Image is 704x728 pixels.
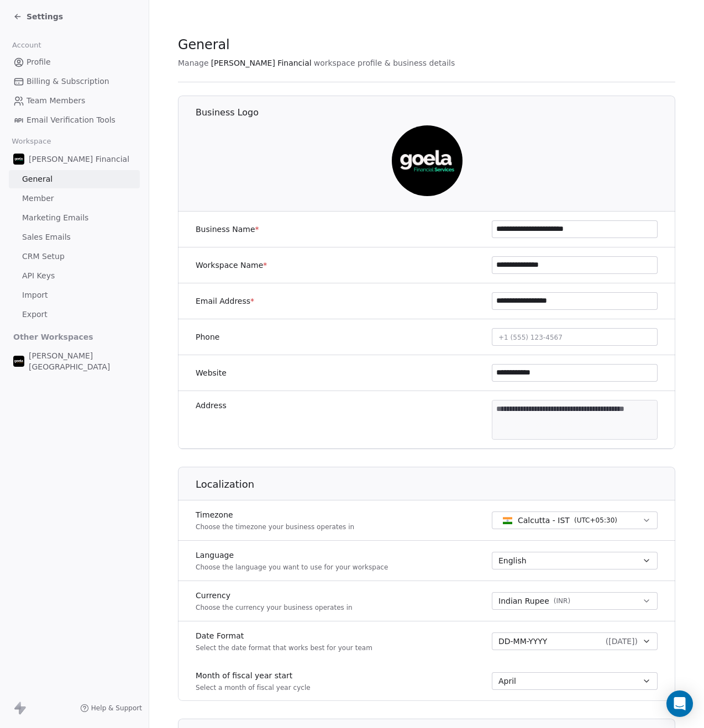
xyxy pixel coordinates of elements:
[22,251,65,262] span: CRM Setup
[27,95,85,107] span: Team Members
[196,509,354,520] label: Timezone
[22,231,71,243] span: Sales Emails
[196,400,227,411] label: Address
[22,193,54,204] span: Member
[9,247,140,266] a: CRM Setup
[606,636,638,647] span: ( [DATE] )
[196,478,676,491] h1: Localization
[9,267,140,285] a: API Keys
[196,603,353,612] p: Choose the currency your business operates in
[666,690,693,717] div: Open Intercom Messenger
[9,111,140,129] a: Email Verification Tools
[9,209,140,227] a: Marketing Emails
[196,590,353,601] label: Currency
[27,56,51,68] span: Profile
[196,331,219,342] label: Phone
[9,228,140,246] a: Sales Emails
[9,305,140,324] a: Export
[178,57,209,68] span: Manage
[27,11,63,22] span: Settings
[196,523,354,531] p: Choose the timezone your business operates in
[29,350,135,372] span: [PERSON_NAME][GEOGRAPHIC_DATA]
[9,170,140,188] a: General
[314,57,455,68] span: workspace profile & business details
[196,224,259,235] label: Business Name
[91,704,142,713] span: Help & Support
[9,286,140,304] a: Import
[196,367,227,378] label: Website
[211,57,312,68] span: [PERSON_NAME] Financial
[196,563,388,572] p: Choose the language you want to use for your workspace
[498,555,527,566] span: English
[196,260,267,271] label: Workspace Name
[196,643,372,652] p: Select the date format that works best for your team
[392,125,463,196] img: Goela%20Fin%20Logos.png
[13,11,63,22] a: Settings
[29,154,129,165] span: [PERSON_NAME] Financial
[22,212,88,224] span: Marketing Emails
[196,670,311,681] label: Month of fiscal year start
[492,328,658,346] button: +1 (555) 123-4567
[9,92,140,110] a: Team Members
[554,597,570,605] span: ( INR )
[22,270,55,282] span: API Keys
[196,296,254,307] label: Email Address
[27,114,115,126] span: Email Verification Tools
[498,676,516,687] span: April
[498,595,549,607] span: Indian Rupee
[498,334,563,341] span: +1 (555) 123-4567
[22,173,52,185] span: General
[22,309,48,320] span: Export
[492,511,658,529] button: Calcutta - IST(UTC+05:30)
[22,289,48,301] span: Import
[196,550,388,561] label: Language
[27,76,109,87] span: Billing & Subscription
[9,189,140,208] a: Member
[196,630,372,641] label: Date Format
[9,53,140,71] a: Profile
[7,133,56,150] span: Workspace
[80,704,142,713] a: Help & Support
[9,328,98,346] span: Other Workspaces
[574,515,617,525] span: ( UTC+05:30 )
[13,154,24,165] img: Goela%20Fin%20Logos.png
[7,37,46,54] span: Account
[498,636,547,647] span: DD-MM-YYYY
[196,107,676,119] h1: Business Logo
[196,683,311,692] p: Select a month of fiscal year cycle
[178,36,230,53] span: General
[518,515,570,526] span: Calcutta - IST
[13,356,24,367] img: Zeeshan%20Neck%20Print%20Dark.png
[9,72,140,91] a: Billing & Subscription
[492,592,658,610] button: Indian Rupee(INR)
